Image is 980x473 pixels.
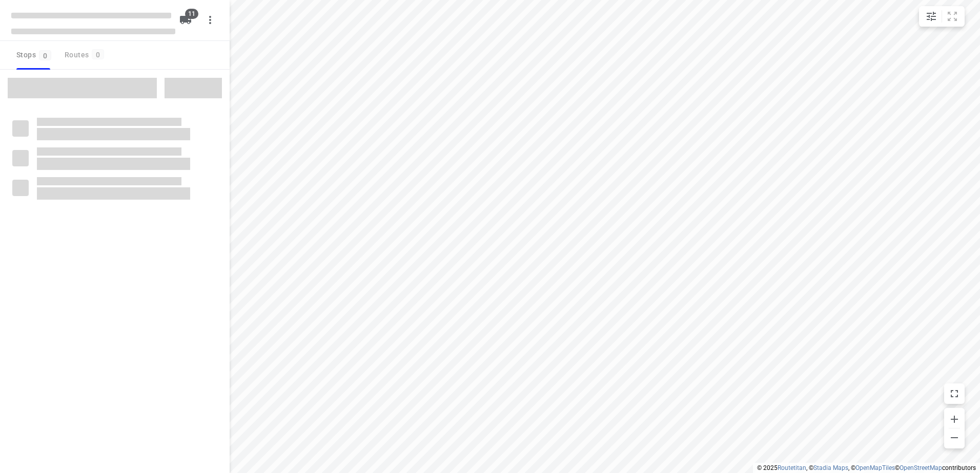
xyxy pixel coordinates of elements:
[757,464,976,471] li: © 2025 , © , © © contributors
[919,6,965,27] div: small contained button group
[900,464,942,471] a: OpenStreetMap
[778,464,806,471] a: Routetitan
[855,464,895,471] a: OpenMapTiles
[921,6,942,27] button: Map settings
[813,464,848,471] a: Stadia Maps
